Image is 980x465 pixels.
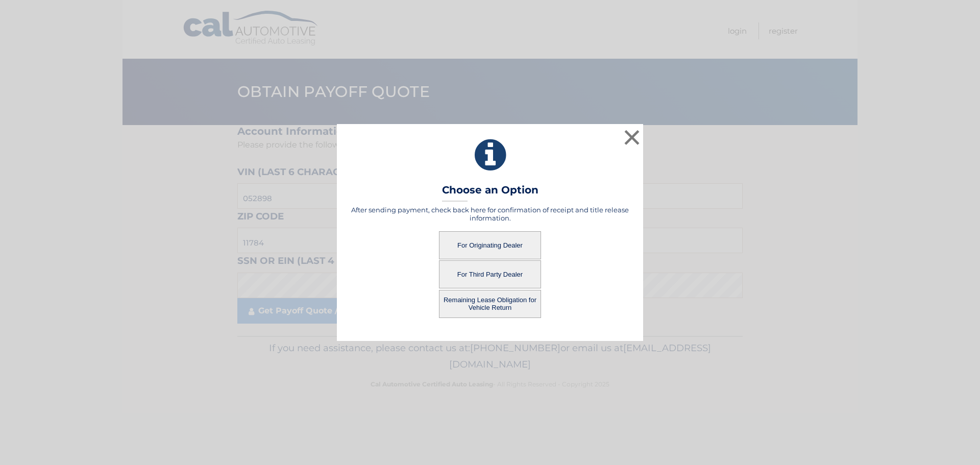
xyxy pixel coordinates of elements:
h3: Choose an Option [442,184,538,202]
button: For Third Party Dealer [439,260,541,288]
button: × [622,127,642,148]
h5: After sending payment, check back here for confirmation of receipt and title release information. [350,206,630,222]
button: For Originating Dealer [439,231,541,259]
button: Remaining Lease Obligation for Vehicle Return [439,290,541,318]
